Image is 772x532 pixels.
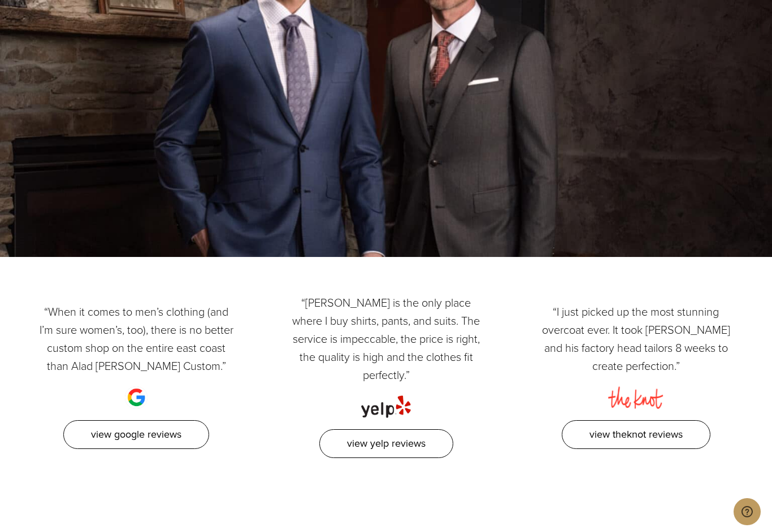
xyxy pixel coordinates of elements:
[319,429,453,458] a: View Yelp Reviews
[125,375,148,409] img: google
[287,294,485,384] p: “[PERSON_NAME] is the only place where I buy shirts, pants, and suits. The service is impeccable,...
[361,384,411,418] img: yelp
[63,420,209,449] a: View Google Reviews
[537,303,735,375] p: “I just picked up the most stunning overcoat ever. It took [PERSON_NAME] and his factory head tai...
[562,420,710,449] a: View TheKnot Reviews
[37,303,235,375] p: “When it comes to men’s clothing (and I’m sure women’s, too), there is no better custom shop on t...
[608,375,663,409] img: the knot
[734,498,761,526] iframe: Opens a widget where you can chat to one of our agents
